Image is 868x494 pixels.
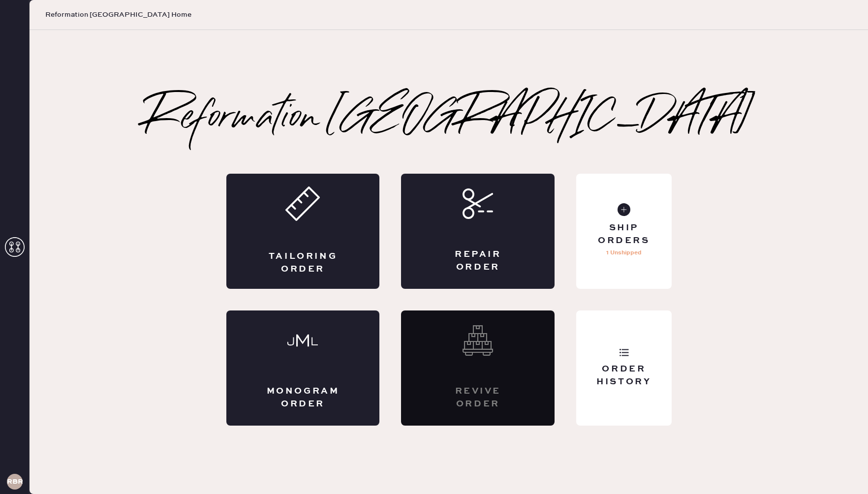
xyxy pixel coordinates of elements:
iframe: Front Chat [821,450,864,492]
div: Ship Orders [584,222,663,247]
p: 1 Unshipped [606,247,642,259]
div: Repair Order [440,248,515,273]
div: Order History [584,363,663,388]
h3: RBRA [7,478,23,485]
div: Interested? Contact us at care@hemster.co [401,310,555,426]
div: Revive order [440,385,515,410]
div: Tailoring Order [266,250,341,275]
div: Monogram Order [266,385,341,410]
span: Reformation [GEOGRAPHIC_DATA] Home [45,10,191,20]
h2: Reformation [GEOGRAPHIC_DATA] [145,99,753,138]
